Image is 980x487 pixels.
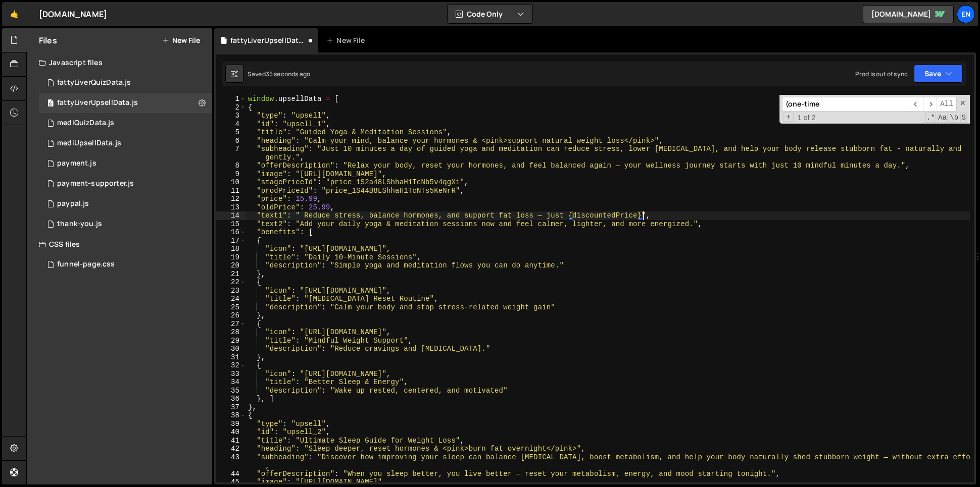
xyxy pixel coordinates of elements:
[39,133,212,153] div: 16956/46701.js
[216,237,246,245] div: 17
[216,95,246,103] div: 1
[57,260,115,269] div: funnel-page.css
[216,245,246,253] div: 18
[27,234,212,254] div: CSS files
[937,113,948,123] span: CaseSensitive Search
[216,287,246,295] div: 23
[39,254,212,275] div: 16956/47008.css
[216,128,246,137] div: 5
[923,97,937,112] span: ​
[2,2,27,26] a: 🤙
[216,378,246,387] div: 34
[326,35,369,45] div: New File
[216,278,246,287] div: 22
[39,194,212,214] div: 16956/46550.js
[216,195,246,203] div: 12
[216,120,246,129] div: 4
[960,113,967,123] span: Search In Selection
[39,214,212,234] div: 16956/46524.js
[216,403,246,412] div: 37
[448,5,532,23] button: Code Only
[216,103,246,112] div: 2
[216,303,246,312] div: 25
[216,411,246,420] div: 38
[216,345,246,353] div: 30
[216,211,246,220] div: 14
[855,70,908,78] div: Prod is out of sync
[216,261,246,270] div: 20
[216,161,246,170] div: 8
[925,113,936,123] span: RegExp Search
[937,97,957,112] span: Alt-Enter
[216,353,246,362] div: 31
[57,199,89,208] div: paypal.js
[39,113,212,133] div: 16956/46700.js
[216,470,246,478] div: 44
[216,228,246,237] div: 16
[216,270,246,279] div: 21
[39,153,212,174] div: 16956/46551.js
[909,97,923,112] span: ​
[162,36,200,44] button: New File
[216,420,246,428] div: 39
[39,73,212,93] div: 16956/46566.js
[216,453,246,470] div: 43
[216,253,246,262] div: 19
[957,5,975,23] a: En
[230,35,306,45] div: fattyLiverUpsellData.js
[216,320,246,329] div: 27
[216,137,246,145] div: 6
[782,97,909,112] input: Search for
[216,478,246,486] div: 45
[949,113,959,123] span: Whole Word Search
[216,328,246,337] div: 28
[266,70,310,78] div: 35 seconds ago
[794,114,820,122] span: 1 of 2
[216,178,246,187] div: 10
[47,100,54,108] span: 0
[216,428,246,437] div: 40
[783,113,794,122] span: Toggle Replace mode
[57,139,121,148] div: mediUpsellData.js
[39,174,212,194] div: 16956/46552.js
[57,98,138,107] div: fattyLiverUpsellData.js
[39,93,212,113] div: 16956/46565.js
[39,35,57,46] h2: Files
[57,78,131,87] div: fattyLiverQuizData.js
[216,112,246,120] div: 3
[216,370,246,378] div: 33
[216,170,246,179] div: 9
[27,52,212,73] div: Javascript files
[57,179,134,188] div: payment-supporter.js
[863,5,954,23] a: [DOMAIN_NAME]
[216,220,246,229] div: 15
[216,203,246,212] div: 13
[216,295,246,303] div: 24
[216,445,246,453] div: 42
[216,437,246,445] div: 41
[216,395,246,403] div: 36
[216,361,246,370] div: 32
[39,8,107,20] div: [DOMAIN_NAME]
[216,311,246,320] div: 26
[57,119,114,128] div: mediQuizData.js
[216,187,246,195] div: 11
[57,159,96,168] div: payment.js
[216,145,246,161] div: 7
[216,337,246,345] div: 29
[57,220,102,229] div: thank-you.js
[248,70,310,78] div: Saved
[914,65,963,83] button: Save
[216,387,246,395] div: 35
